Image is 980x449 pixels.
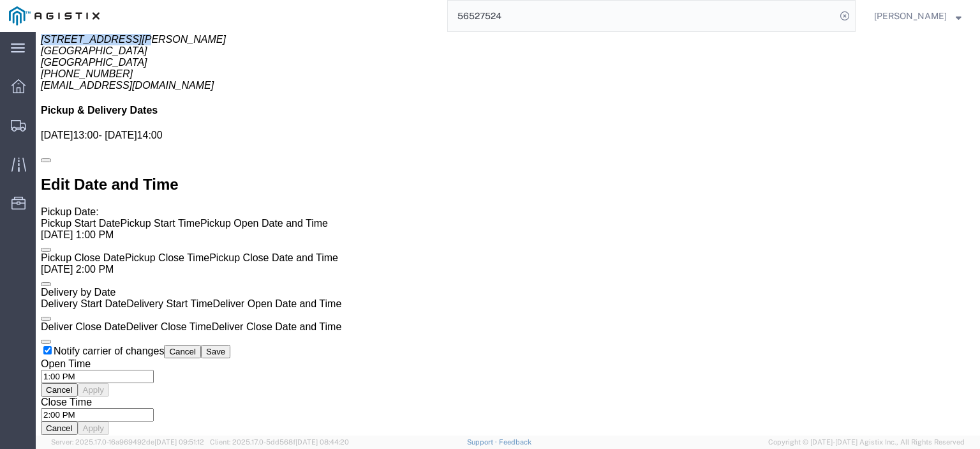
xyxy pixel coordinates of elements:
[873,8,962,24] button: [PERSON_NAME]
[499,438,531,446] a: Feedback
[9,6,100,26] img: logo
[874,9,947,23] span: Jesse Jordan
[768,437,965,448] span: Copyright © [DATE]-[DATE] Agistix Inc., All Rights Reserved
[154,438,204,446] span: [DATE] 09:51:12
[210,438,349,446] span: Client: 2025.17.0-5dd568f
[448,1,836,31] input: Search for shipment number, reference number
[51,438,204,446] span: Server: 2025.17.0-16a969492de
[467,438,499,446] a: Support
[36,32,980,436] iframe: FS Legacy Container
[295,438,349,446] span: [DATE] 08:44:20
